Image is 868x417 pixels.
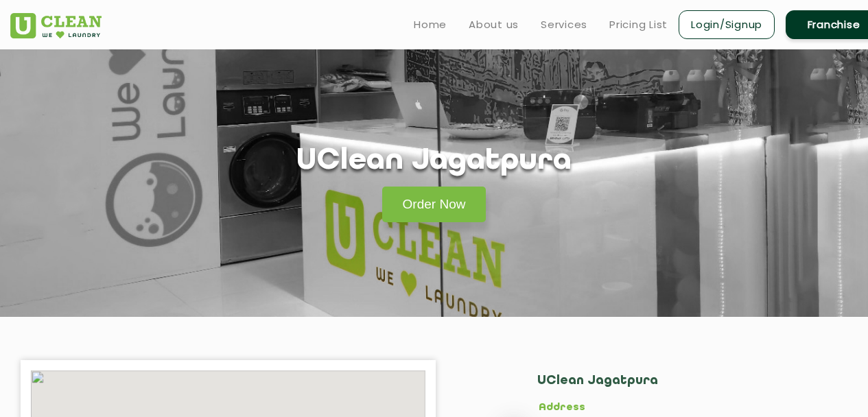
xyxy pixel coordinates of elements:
[414,16,447,33] a: Home
[679,10,775,39] a: Login/Signup
[469,16,519,33] a: About us
[539,402,830,414] h5: Address
[10,13,102,38] img: UClean Laundry and Dry Cleaning
[537,374,830,402] h2: UClean Jagatpura
[541,16,587,33] a: Services
[296,144,572,179] h1: UClean Jagatpura
[382,187,486,222] a: Order Now
[609,16,668,33] a: Pricing List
